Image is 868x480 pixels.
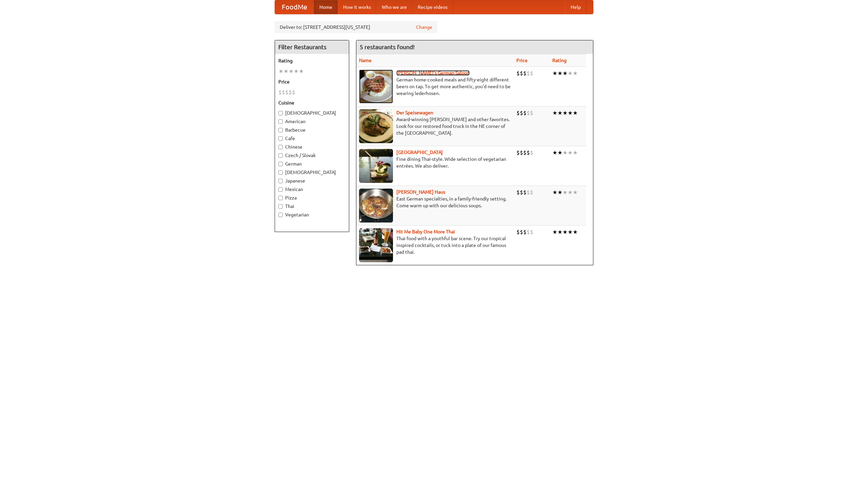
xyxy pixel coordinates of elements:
li: ★ [573,189,578,196]
h5: Rating [278,57,346,64]
li: $ [285,89,289,96]
label: German [278,160,346,167]
li: ★ [552,228,557,236]
li: $ [523,228,527,236]
p: Thai food with a youthful bar scene. Try our tropical inspired cocktails, or tuck into a plate of... [359,235,511,255]
li: $ [516,149,520,156]
label: American [278,118,346,125]
li: $ [292,89,295,96]
li: $ [520,228,523,236]
label: Mexican [278,186,346,193]
a: [PERSON_NAME]'s German Saloon [396,70,470,76]
a: Der Speisewagen [396,110,433,115]
li: $ [278,89,282,96]
input: Mexican [278,187,283,192]
label: Thai [278,203,346,210]
input: Czech / Slovak [278,153,283,158]
label: Japanese [278,177,346,184]
li: ★ [557,228,563,236]
li: ★ [294,68,299,75]
input: Barbecue [278,128,283,132]
img: speisewagen.jpg [359,109,393,143]
li: $ [530,149,533,156]
li: $ [530,109,533,117]
li: $ [516,109,520,117]
a: FoodMe [275,0,314,14]
li: ★ [299,68,304,75]
p: Fine dining Thai-style. Wide selection of vegetarian entrées. We also deliver. [359,156,511,169]
li: ★ [552,109,557,117]
li: $ [527,228,530,236]
li: ★ [289,68,294,75]
li: $ [527,70,530,77]
li: ★ [563,189,568,196]
label: Pizza [278,194,346,201]
li: $ [530,70,533,77]
input: Cafe [278,136,283,141]
input: Chinese [278,145,283,149]
label: Cafe [278,135,346,142]
li: ★ [568,70,573,77]
li: ★ [552,189,557,196]
input: American [278,119,283,124]
input: German [278,162,283,166]
li: ★ [278,68,283,75]
li: ★ [573,228,578,236]
li: ★ [557,70,563,77]
li: ★ [563,149,568,156]
input: Japanese [278,179,283,183]
li: ★ [552,149,557,156]
li: ★ [568,109,573,117]
a: Home [314,0,338,14]
li: $ [527,149,530,156]
a: Who we are [376,0,412,14]
a: Hit Me Baby One More Thai [396,229,455,234]
li: $ [530,228,533,236]
li: ★ [568,189,573,196]
li: ★ [557,189,563,196]
li: ★ [573,109,578,117]
label: Czech / Slovak [278,152,346,159]
label: [DEMOGRAPHIC_DATA] [278,169,346,176]
p: East German specialties, in a family-friendly setting. Come warm up with our delicious soups. [359,195,511,209]
li: $ [527,189,530,196]
label: Barbecue [278,127,346,133]
p: German home-cooked meals and fifty-eight different beers on tap. To get more authentic, you'd nee... [359,76,511,97]
a: Price [516,58,528,63]
li: $ [530,189,533,196]
li: $ [527,109,530,117]
a: Change [416,24,432,31]
a: [PERSON_NAME] Haus [396,189,445,195]
li: ★ [563,228,568,236]
p: Award-winning [PERSON_NAME] and other favorites. Look for our restored food truck in the NE corne... [359,116,511,136]
li: $ [520,109,523,117]
li: ★ [283,68,289,75]
li: ★ [552,70,557,77]
a: How it works [338,0,376,14]
h4: Filter Restaurants [275,40,349,54]
a: Help [565,0,586,14]
label: Chinese [278,143,346,150]
input: Thai [278,204,283,209]
li: $ [516,189,520,196]
img: satay.jpg [359,149,393,183]
a: Rating [552,58,567,63]
li: ★ [568,149,573,156]
a: Name [359,58,372,63]
li: ★ [573,149,578,156]
h5: Cuisine [278,99,346,106]
img: babythai.jpg [359,228,393,262]
li: ★ [557,149,563,156]
li: $ [289,89,292,96]
input: [DEMOGRAPHIC_DATA] [278,111,283,115]
li: $ [282,89,285,96]
ng-pluralize: 5 restaurants found! [360,44,415,50]
li: $ [520,70,523,77]
div: Deliver to: [STREET_ADDRESS][US_STATE] [275,21,437,33]
li: $ [520,189,523,196]
input: Vegetarian [278,213,283,217]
